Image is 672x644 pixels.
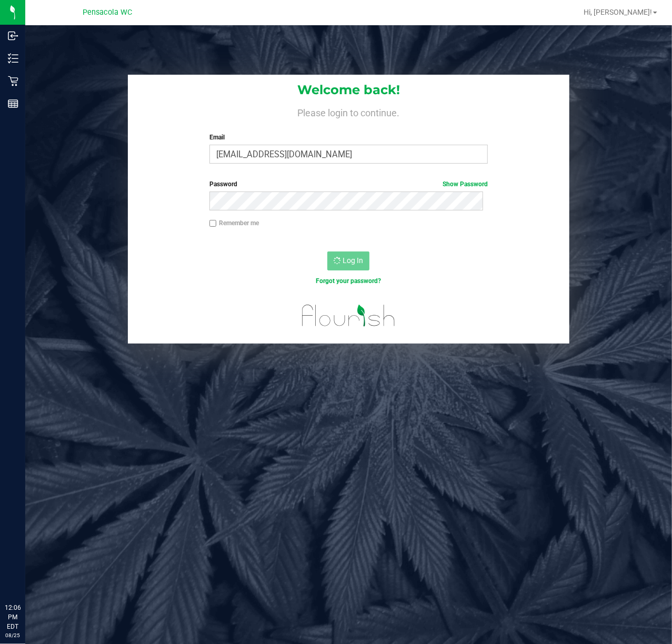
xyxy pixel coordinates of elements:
[5,603,21,631] p: 12:06 PM EDT
[209,180,237,188] span: Password
[209,133,488,142] label: Email
[584,8,652,16] span: Hi, [PERSON_NAME]!
[83,8,132,17] span: Pensacola WC
[443,180,488,188] a: Show Password
[8,76,18,86] inline-svg: Retail
[128,83,569,97] h1: Welcome back!
[5,631,21,639] p: 08/25
[8,53,18,64] inline-svg: Inventory
[209,218,259,228] label: Remember me
[128,105,569,118] h4: Please login to continue.
[316,277,381,285] a: Forgot your password?
[294,297,404,335] img: flourish_logo.svg
[343,256,363,265] span: Log In
[209,220,217,227] input: Remember me
[327,251,369,270] button: Log In
[8,31,18,41] inline-svg: Inbound
[8,98,18,109] inline-svg: Reports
